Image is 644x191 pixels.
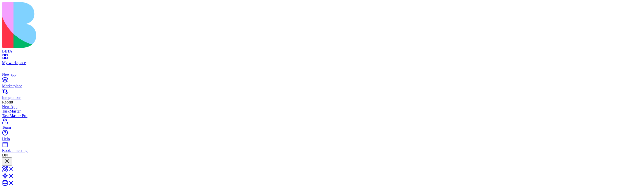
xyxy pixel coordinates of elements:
a: Help [2,132,642,141]
a: New app [2,68,642,77]
a: BETA [2,44,642,53]
a: Marketplace [2,79,642,88]
div: Book a meeting [2,148,642,153]
a: Book a meeting [2,144,642,153]
a: Integrations [2,91,642,100]
div: Marketplace [2,84,642,88]
a: My workspace [2,56,642,65]
div: My workspace [2,61,642,65]
span: DN [2,153,8,157]
a: TaskMaster [2,109,642,114]
span: Recent [2,100,13,104]
div: BETA [2,49,642,53]
img: logo [2,2,205,48]
div: New app [2,72,642,77]
div: Help [2,137,642,141]
a: Team [2,121,642,130]
a: New App [2,104,642,109]
a: TaskMaster Pro [2,114,642,118]
div: Team [2,125,642,130]
div: Integrations [2,95,642,100]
